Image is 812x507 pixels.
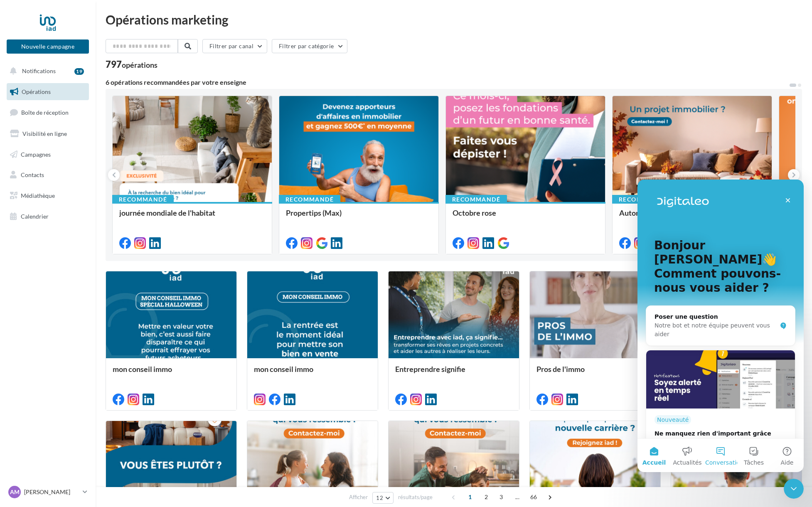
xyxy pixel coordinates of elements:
[21,150,51,158] span: Campagnes
[784,479,804,499] iframe: Intercom live chat
[35,280,64,286] span: Actualités
[5,83,91,101] a: Opérations
[8,170,158,293] div: Ne manquez rien d'important grâce à l'onglet "Notifications" 🔔NouveautéNe manquez rien d'importan...
[398,493,433,501] span: résultats/page
[612,195,674,204] div: Recommandé
[24,488,79,496] p: [PERSON_NAME]
[286,209,432,225] div: Propertips (Max)
[5,146,91,163] a: Campagnes
[637,180,804,472] iframe: Intercom live chat
[74,68,84,75] div: 19
[445,195,507,204] div: Recommandé
[5,125,91,143] a: Visibilité en ligne
[619,209,765,225] div: Automne
[5,62,87,80] button: Notifications 19
[395,365,512,381] div: Entreprendre signifie
[5,280,29,286] span: Accueil
[17,236,54,245] div: Nouveauté
[22,67,56,74] span: Notifications
[22,88,51,95] span: Opérations
[495,490,508,504] span: 3
[143,280,156,286] span: Aide
[5,187,91,204] a: Médiathèque
[480,490,493,504] span: 2
[21,213,49,220] span: Calendrier
[21,109,69,116] span: Boîte de réception
[5,208,91,225] a: Calendrier
[453,209,598,225] div: Octobre rose
[7,484,89,500] a: AM [PERSON_NAME]
[279,195,340,204] div: Recommandé
[66,259,100,293] button: Conversations
[21,171,44,178] span: Contacts
[22,130,67,137] span: Visibilité en ligne
[254,365,371,381] div: mon conseil immo
[106,60,157,69] div: 797
[143,13,158,28] div: Fermer
[202,39,267,53] button: Filtrer par canal
[122,61,157,69] div: opérations
[112,195,174,204] div: Recommandé
[349,493,368,501] span: Afficher
[21,192,55,199] span: Médiathèque
[5,103,91,121] a: Boîte de réception
[536,365,654,381] div: Pros de l'immo
[376,495,383,501] span: 12
[10,488,20,496] span: AM
[68,280,109,286] span: Conversations
[33,259,66,293] button: Actualités
[511,490,524,504] span: ...
[17,250,134,267] div: Ne manquez rien d'important grâce à l'onglet "Notifications" 🔔
[7,39,89,54] button: Nouvelle campagne
[372,492,394,504] button: 12
[106,79,789,86] div: 6 opérations recommandées par votre enseigne
[527,490,541,504] span: 66
[133,259,166,293] button: Aide
[106,280,126,286] span: Tâches
[272,39,347,53] button: Filtrer par catégorie
[463,490,477,504] span: 1
[100,259,133,293] button: Tâches
[106,13,802,26] div: Opérations marketing
[119,209,265,225] div: journée mondiale de l'habitat
[9,171,157,229] img: Ne manquez rien d'important grâce à l'onglet "Notifications" 🔔
[5,166,91,184] a: Contacts
[113,365,230,381] div: mon conseil immo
